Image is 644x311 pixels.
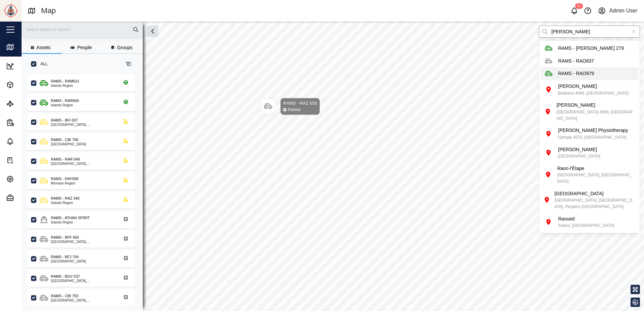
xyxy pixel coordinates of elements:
div: RAMS - RAR669 [51,98,79,104]
canvas: Map [22,22,644,311]
div: RAMS - RAO837 [558,58,594,65]
div: grid [27,72,142,306]
div: Settings [18,175,40,183]
div: Sites [18,100,33,107]
div: Parked [288,107,300,113]
span: People [77,45,92,50]
span: Groups [117,45,132,50]
div: Admin User [609,7,638,15]
input: Search assets or drivers [26,25,139,35]
div: Gympie 4570, [GEOGRAPHIC_DATA] [558,134,628,141]
div: Map marker [260,98,320,115]
div: RAMS - RAR 649 [51,157,80,162]
div: [GEOGRAPHIC_DATA] [558,153,600,160]
div: [PERSON_NAME] [558,83,629,90]
div: Dashboard [18,62,46,70]
div: Raoued [558,215,614,223]
div: 50 [575,3,583,9]
div: [GEOGRAPHIC_DATA], [GEOGRAPHIC_DATA] [51,162,115,166]
img: Main Logo [3,3,18,18]
div: Islands Region [51,104,79,107]
div: Brisbane 4068, [GEOGRAPHIC_DATA] [558,90,629,97]
div: [GEOGRAPHIC_DATA], [GEOGRAPHIC_DATA] [557,172,634,184]
div: RAMS - [PERSON_NAME] 279 [558,45,624,52]
label: ALL [36,61,47,67]
div: [GEOGRAPHIC_DATA] [554,190,634,198]
div: Islands Region [51,201,79,205]
div: RAMS - RAM621 [51,78,79,84]
div: Assets [18,81,37,89]
div: [GEOGRAPHIC_DATA] 4556, [GEOGRAPHIC_DATA] [556,109,634,122]
div: RAMS - CBI 759 [51,293,78,299]
div: RAMS - BGV 537 [51,274,80,279]
div: RAMS - RAO979 [558,70,594,77]
input: Search by People, Asset, Geozone or Place [539,26,640,38]
div: [GEOGRAPHIC_DATA] [51,260,86,263]
div: Reports [18,119,39,126]
div: [GEOGRAPHIC_DATA] [51,143,86,146]
div: [PERSON_NAME] [558,146,600,153]
div: Momase Region [51,182,78,185]
div: RAMS - ATHAN SPIRIT [51,215,90,221]
div: [GEOGRAPHIC_DATA], [GEOGRAPHIC_DATA] [51,299,115,302]
div: Islands Region [51,221,90,224]
div: RAMS - RAZ 340 [51,196,79,201]
div: RAMS - CBI 758 [51,137,78,143]
div: Islands Region [51,84,79,88]
div: Alarms [18,138,38,145]
div: [PERSON_NAME] [556,102,634,109]
div: [GEOGRAPHIC_DATA], [GEOGRAPHIC_DATA] [51,123,115,127]
span: Assets [36,45,51,50]
div: Raon-l'Étape [557,165,634,172]
button: Admin User [597,6,639,15]
div: Map [41,5,56,17]
div: Ariana, [GEOGRAPHIC_DATA] [558,222,614,229]
div: [GEOGRAPHIC_DATA], [GEOGRAPHIC_DATA] [51,240,115,244]
div: Tasks [18,157,35,164]
div: Map [18,43,32,51]
div: Admin [18,194,36,202]
div: RAMS - BFF 692 [51,235,79,240]
div: RAMS - RAZ 650 [283,100,317,107]
div: RAMS - BFJ 794 [51,254,79,260]
div: [GEOGRAPHIC_DATA], [GEOGRAPHIC_DATA] [51,279,115,283]
div: RAMS - BFI 037 [51,117,78,123]
div: [GEOGRAPHIC_DATA], [GEOGRAPHIC_DATA], People's [GEOGRAPHIC_DATA] [554,197,634,210]
div: RAMS - RAY009 [51,176,78,182]
div: [PERSON_NAME] Physiotherapy [558,127,628,134]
